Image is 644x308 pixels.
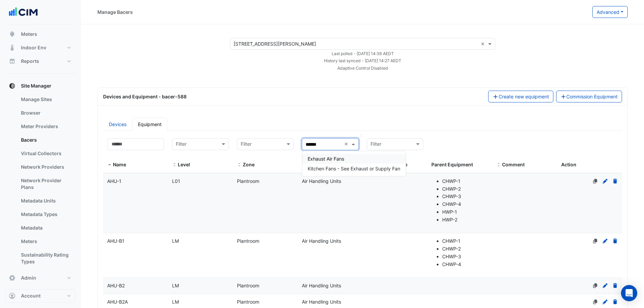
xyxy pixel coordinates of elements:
div: Open Intercom Messenger [621,285,637,301]
a: Delete [612,178,618,184]
a: No primary device defined [592,178,598,184]
span: Zone [237,162,242,168]
a: No primary device defined [592,299,598,305]
span: Level [172,162,177,168]
span: Clear [344,140,350,148]
a: Devices [103,118,132,131]
button: Advanced [592,6,628,18]
span: Action [561,162,576,167]
a: Delete [612,299,618,305]
a: Meters [16,235,76,248]
button: Account [5,289,76,303]
app-icon: Meters [9,31,16,38]
button: Admin [5,271,76,285]
li: HWP-1 [442,208,488,216]
a: Edit [602,283,608,288]
span: Account [21,292,41,299]
button: Meters [5,27,76,41]
span: Clear [481,40,486,47]
span: LM [172,238,179,244]
span: Reports [21,58,39,65]
a: Metadata Types [16,208,76,221]
small: Adaptive Control Disabled [337,66,388,71]
span: Comment [502,162,525,167]
a: Virtual Collectors [16,147,76,160]
span: LM [172,283,179,288]
app-icon: Reports [9,58,16,65]
li: CHWP-4 [442,200,488,208]
span: Plantroom [237,178,259,184]
span: Plantroom [237,299,259,305]
small: Tue 14-Oct-2025 14:27 AEDT [324,58,401,63]
span: Parent Equipment [431,162,473,167]
a: Delete [612,238,618,244]
a: Bacers [16,133,76,147]
span: Site Manager [21,82,51,89]
small: Tue 14-Oct-2025 14:38 AEDT [332,51,394,56]
button: Reports [5,54,76,68]
a: Edit [602,238,608,244]
a: Equipment [132,118,167,131]
span: Plantroom [237,238,259,244]
img: Company Logo [8,5,39,19]
button: Create new equipment [488,91,553,102]
a: Network Provider Plans [16,174,76,194]
li: CHWP-1 [442,237,488,245]
li: CHWP-1 [442,177,488,185]
button: Commission Equipment [556,91,622,102]
span: AHU-B1 [107,238,124,244]
span: AHU-1 [107,178,121,184]
a: Manage Sites [16,93,76,106]
span: Air Handling Units [302,299,341,305]
div: Site Manager [5,93,76,271]
div: Options List [302,151,406,176]
span: Exhaust Air Fans [308,156,344,162]
a: Sustainability Rating Types [16,248,76,268]
span: LM [172,299,179,305]
li: CHWP-3 [442,253,488,261]
button: Site Manager [5,79,76,93]
span: Name [113,162,126,167]
li: CHWP-2 [442,245,488,253]
span: AHU-B2A [107,299,128,305]
span: Kitchen Fans - See Exhaust or Supply Fan [308,166,400,171]
span: Air Handling Units [302,178,341,184]
span: Air Handling Units [302,283,341,288]
a: Edit [602,299,608,305]
span: Name [107,162,112,168]
span: L01 [172,178,180,184]
a: No primary device defined [592,283,598,288]
span: Zone [243,162,255,167]
li: CHWP-2 [442,185,488,193]
a: Browser [16,106,76,120]
span: Meters [21,31,37,38]
app-icon: Site Manager [9,82,16,89]
span: Indoor Env [21,44,46,51]
a: Edit [602,178,608,184]
span: Level [178,162,190,167]
div: Devices and Equipment - bacer-588 [99,93,484,100]
span: Plantroom [237,283,259,288]
a: Network Providers [16,160,76,174]
span: Comment [496,162,501,168]
app-icon: Indoor Env [9,44,16,51]
span: Air Handling Units [302,238,341,244]
a: Delete [612,283,618,288]
li: CHWP-3 [442,193,488,200]
a: No primary device defined [592,238,598,244]
span: AHU-B2 [107,283,125,288]
a: Metadata Units [16,194,76,208]
app-icon: Admin [9,275,16,281]
button: Indoor Env [5,41,76,54]
span: Admin [21,275,36,281]
li: HWP-2 [442,216,488,224]
a: Meter Providers [16,120,76,133]
a: Metadata [16,221,76,235]
li: CHWP-4 [442,261,488,268]
div: Manage Bacers [97,8,133,16]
